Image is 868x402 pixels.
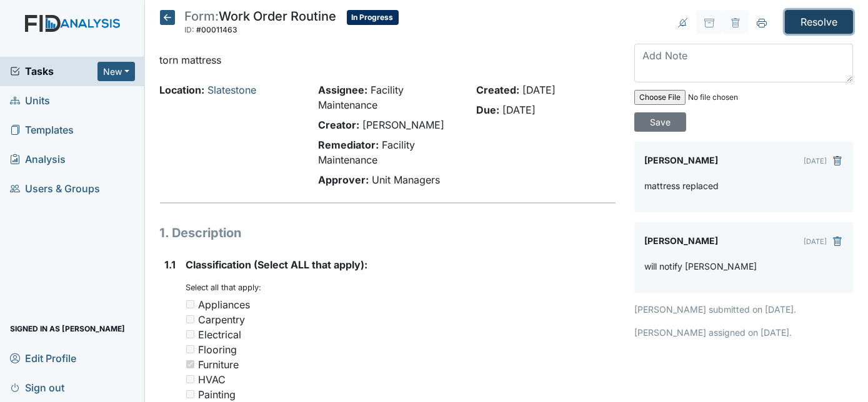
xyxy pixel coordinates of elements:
input: HVAC [186,375,194,383]
span: Signed in as [PERSON_NAME] [10,319,125,338]
input: Resolve [785,10,853,34]
div: Appliances [199,297,251,312]
div: Work Order Routine [185,10,337,37]
span: [DATE] [522,84,556,96]
strong: Assignee: [318,84,367,96]
span: ID: [185,25,195,34]
span: Users & Groups [10,179,100,199]
div: Flooring [199,342,237,357]
span: In Progress [347,10,399,25]
span: Unit Managers [372,174,440,186]
span: Units [10,91,50,110]
label: [PERSON_NAME] [644,152,718,169]
strong: Remediator: [318,139,379,151]
span: Classification (Select ALL that apply): [186,258,368,271]
p: mattress replaced [644,179,719,192]
button: New [97,62,135,81]
label: [PERSON_NAME] [644,232,718,250]
strong: Creator: [318,119,359,131]
p: torn mattress [160,52,616,67]
span: Form: [185,9,219,24]
div: Furniture [199,357,239,372]
p: [PERSON_NAME] submitted on [DATE]. [634,303,853,316]
small: [DATE] [804,157,827,165]
input: Painting [186,390,194,398]
span: Analysis [10,150,66,169]
a: Tasks [10,64,97,79]
input: Furniture [186,360,194,368]
strong: Due: [476,104,499,116]
input: Carpentry [186,315,194,323]
h1: 1. Description [160,223,616,242]
input: Electrical [186,330,194,338]
div: HVAC [199,372,226,387]
div: Carpentry [199,312,246,327]
span: #00011463 [197,25,238,34]
input: Flooring [186,345,194,353]
small: Select all that apply: [186,283,262,292]
div: Painting [199,387,236,402]
strong: Created: [476,84,519,96]
a: Slatestone [208,84,257,96]
span: Sign out [10,378,64,397]
span: Templates [10,120,74,140]
small: [DATE] [804,237,827,246]
p: [PERSON_NAME] assigned on [DATE]. [634,326,853,339]
input: Appliances [186,300,194,308]
strong: Approver: [318,174,369,186]
strong: Location: [160,84,205,96]
span: [PERSON_NAME] [362,119,444,131]
input: Save [634,112,686,132]
span: Edit Profile [10,348,76,368]
span: [DATE] [502,104,536,116]
label: 1.1 [165,257,176,272]
p: will notify [PERSON_NAME] [644,260,757,273]
div: Electrical [199,327,242,342]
